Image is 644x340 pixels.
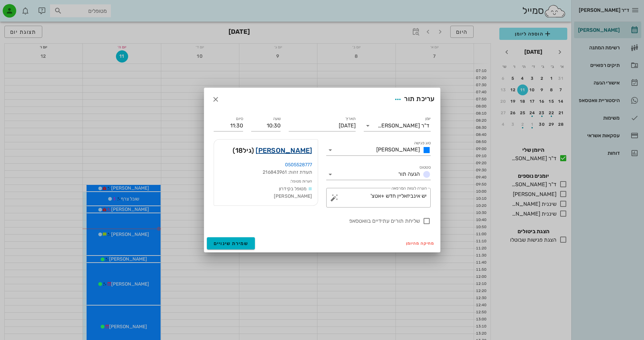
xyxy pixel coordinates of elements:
[236,116,243,121] label: סיום
[414,141,431,146] label: סוג פגישה
[378,123,429,129] div: ד"ר [PERSON_NAME]
[285,162,312,168] a: 0505528777
[425,116,431,121] label: יומן
[403,239,437,248] button: מחיקה מהיומן
[326,169,431,180] div: סטטוסהגעה תור
[214,241,248,246] span: שמירת שינויים
[290,179,312,184] small: הערות מטופל:
[345,116,356,121] label: תאריך
[273,116,281,121] label: שעה
[274,186,312,199] span: מטופל בקידרון [PERSON_NAME]
[233,145,254,156] span: (גיל )
[235,146,243,154] span: 18
[214,218,420,224] label: שליחת תורים עתידיים בוואטסאפ
[364,120,431,131] div: יומןד"ר [PERSON_NAME]
[391,186,426,191] label: הערה לצוות המרפאה
[398,171,420,177] span: הגעה תור
[392,93,434,105] div: עריכת תור
[420,165,431,170] label: סטטוס
[256,145,312,156] a: [PERSON_NAME]
[207,237,255,249] button: שמירת שינויים
[406,241,435,246] span: מחיקה מהיומן
[219,169,312,176] div: תעודת זהות: 216843961
[376,146,420,153] span: [PERSON_NAME]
